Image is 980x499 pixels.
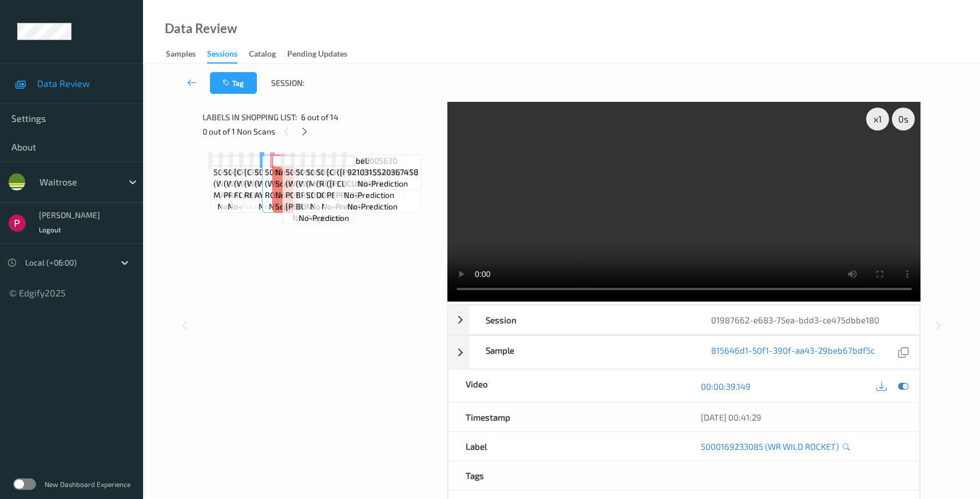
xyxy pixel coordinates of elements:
span: Label: 00005630 ([PERSON_NAME] CUCUMBER) [337,155,401,189]
div: Video [449,370,684,402]
div: Sample [469,336,694,369]
button: Tag [210,72,257,94]
a: 00:00:39.149 [701,381,751,392]
a: Pending Updates [287,46,359,62]
span: no-prediction [310,201,360,212]
a: 5000169233085 (WR WILD ROCKET) [701,441,839,452]
div: Data Review [165,23,237,34]
a: Sessions [207,46,249,64]
div: [DATE] 00:41:29 [701,411,902,423]
div: x 1 [866,108,889,130]
div: 0 s [892,108,915,130]
span: no-prediction [344,189,394,201]
span: Label: 9210315520367458 [347,155,419,178]
a: Samples [166,46,207,62]
div: Sessions [207,48,237,64]
span: Label: 5000169649978 (WR CAJUN PRAWN FCAKE) [224,155,283,201]
span: Label: Non-Scan [275,155,297,189]
span: Label: 5000169623701 (WR SEED BRIOCHE BUNS) [296,155,352,212]
div: 01987662-e683-75ea-bdd3-ce475dbbe180 [694,306,919,334]
span: Label: 5000169233085 (WR WILD ROCKET) [265,155,324,201]
div: Sample815646d1-50f1-390f-aa43-29beb67bdf5c [448,335,921,369]
span: 6 out of 14 [301,112,339,123]
span: no-prediction [358,178,408,189]
span: no-prediction [269,201,319,212]
div: Timestamp [449,403,684,431]
span: no-prediction [322,201,372,212]
span: no-prediction [299,212,349,224]
span: no-prediction [228,201,278,212]
div: Tags [449,461,684,490]
div: Label [449,432,684,461]
div: Session [469,306,694,334]
span: Label: 5000169666494 (WR GAR AIOLI POT [PERSON_NAME]) [285,155,350,212]
div: 0 out of 1 Non Scans [203,124,439,138]
a: 815646d1-50f1-390f-aa43-29beb67bdf5c [711,344,875,360]
span: non-scan [275,189,297,212]
span: Label: 5060342450685 (REBEL ENERGY DOSING) [316,155,378,201]
span: Label: [CREDIT_CARD_NUMBER] (WR CELERIAC REMOULDE) [244,155,336,201]
div: Pending Updates [287,48,347,62]
span: no-prediction [217,201,268,212]
span: Label: 5000169462027 (WR1 PR XL AVOCADOS) [255,155,313,201]
div: Catalog [249,48,276,62]
div: Session01987662-e683-75ea-bdd3-ce475dbbe180 [448,305,921,335]
span: Label: [CREDIT_CARD_NUMBER] (WR COD CHORIZO FCAKE) [234,155,326,201]
span: Label: 5060366570925 (MISOTASTY SOUP PASTE) [306,155,365,201]
span: Session: [271,77,304,89]
a: Catalog [249,46,287,62]
span: Label: [CREDIT_CARD_NUMBER] ([PERSON_NAME] PEPPERS) [327,155,418,201]
span: no-prediction [347,201,398,212]
span: no-prediction [259,201,309,212]
span: no-prediction [292,212,343,224]
span: Labels in shopping list: [203,112,297,123]
div: Samples [166,48,196,62]
span: Label: 5063210050925 (WR CHORIZO MAN BRGR) [213,155,272,201]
